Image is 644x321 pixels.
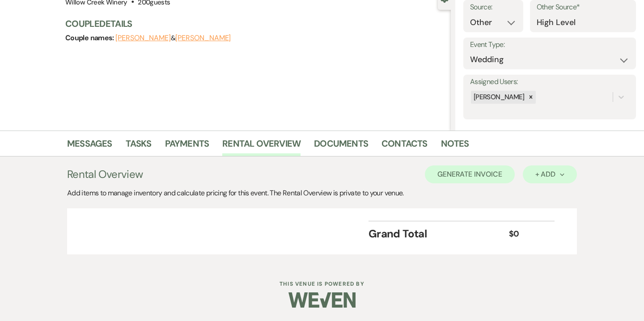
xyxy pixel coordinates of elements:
[65,33,115,42] span: Couple names:
[314,136,368,156] a: Documents
[115,34,171,42] button: [PERSON_NAME]
[425,165,515,183] button: Generate Invoice
[537,1,629,14] label: Other Source*
[288,284,356,316] img: Weven Logo
[222,136,301,156] a: Rental Overview
[67,188,577,199] div: Add items to manage inventory and calculate pricing for this event. The Rental Overview is privat...
[65,17,442,30] h3: Couple Details
[470,1,517,14] label: Source:
[67,166,143,182] h3: Rental Overview
[470,76,629,89] label: Assigned Users:
[509,228,544,240] div: $0
[115,34,231,42] span: &
[369,226,509,242] div: Grand Total
[165,136,209,156] a: Payments
[381,136,428,156] a: Contacts
[126,136,152,156] a: Tasks
[535,171,564,178] div: + Add
[67,136,112,156] a: Messages
[175,34,231,42] button: [PERSON_NAME]
[441,136,469,156] a: Notes
[471,91,526,104] div: [PERSON_NAME]
[523,165,577,183] button: + Add
[470,38,629,51] label: Event Type:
